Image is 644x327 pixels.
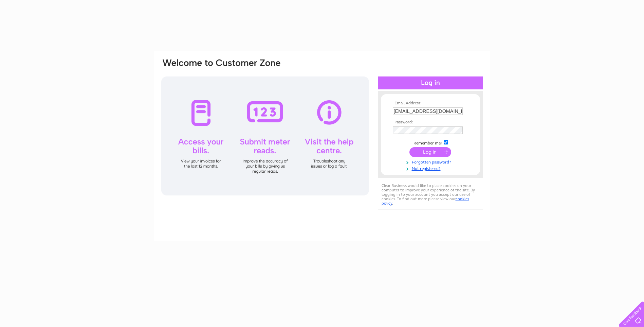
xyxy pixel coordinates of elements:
[409,147,451,157] input: Submit
[378,180,483,209] div: Clear Business would like to place cookies on your computer to improve your experience of the sit...
[393,158,470,165] a: Forgotten password?
[382,196,469,206] a: cookies policy
[393,165,470,171] a: Not registered?
[391,101,470,106] th: Email Address:
[391,139,470,146] td: Remember me?
[391,120,470,125] th: Password:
